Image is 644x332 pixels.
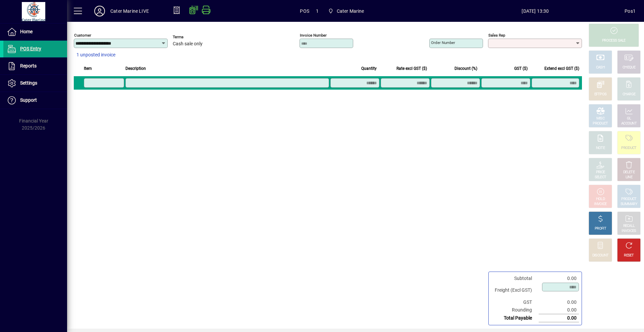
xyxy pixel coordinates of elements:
span: [DATE] 13:30 [446,6,625,16]
button: Profile [89,5,110,17]
div: MISC [596,116,604,121]
div: SUMMARY [621,202,637,207]
button: 1 unposted invoice [74,49,118,61]
div: RESET [624,253,634,258]
span: 1 unposted invoice [76,51,115,58]
mat-label: Invoice number [300,33,327,38]
span: Settings [20,80,37,86]
div: INVOICES [622,229,636,234]
span: GST ($) [514,65,528,72]
td: 0.00 [539,298,579,306]
a: Reports [3,58,67,75]
span: POS [300,6,309,16]
mat-label: Order number [431,40,455,45]
div: NOTE [596,146,605,151]
div: HOLD [596,197,605,202]
mat-label: Customer [74,33,91,38]
a: Settings [3,75,67,92]
span: Home [20,29,33,34]
a: Support [3,92,67,109]
span: Support [20,97,37,103]
div: ACCOUNT [621,121,637,126]
a: Home [3,23,67,40]
td: Total Payable [491,314,539,322]
div: PROCESS SALE [602,38,626,43]
span: Cater Marine [337,6,364,16]
span: Cash sale only [173,41,203,47]
div: GL [627,116,631,121]
div: PROFIT [595,226,606,231]
span: Description [125,65,146,72]
span: Discount (%) [454,65,477,72]
div: SELECT [595,175,606,180]
td: Subtotal [491,275,539,282]
span: POS Entry [20,46,41,51]
span: Rate excl GST ($) [396,65,427,72]
td: 0.00 [539,306,579,314]
div: DELETE [623,170,635,175]
span: Cater Marine [325,5,367,17]
div: LINE [626,175,632,180]
div: CHEQUE [623,65,635,70]
span: 1 [316,6,319,16]
span: Terms [173,35,213,39]
div: Cater Marine LIVE [110,6,149,16]
span: Item [84,65,92,72]
div: DISCOUNT [592,253,608,258]
td: 0.00 [539,314,579,322]
span: Extend excl GST ($) [544,65,579,72]
mat-label: Sales rep [488,33,505,38]
td: Rounding [491,306,539,314]
div: PRODUCT [621,146,636,151]
div: PRICE [596,170,605,175]
span: Reports [20,63,37,68]
div: CHARGE [623,92,636,97]
span: Quantity [361,65,377,72]
div: Pos1 [625,6,636,16]
div: PRODUCT [593,121,608,126]
td: 0.00 [539,275,579,282]
div: RECALL [623,224,635,229]
td: Freight (Excl GST) [491,282,539,298]
td: GST [491,298,539,306]
div: PRODUCT [621,197,636,202]
div: EFTPOS [594,92,607,97]
div: CASH [596,65,605,70]
div: INVOICE [594,202,606,207]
